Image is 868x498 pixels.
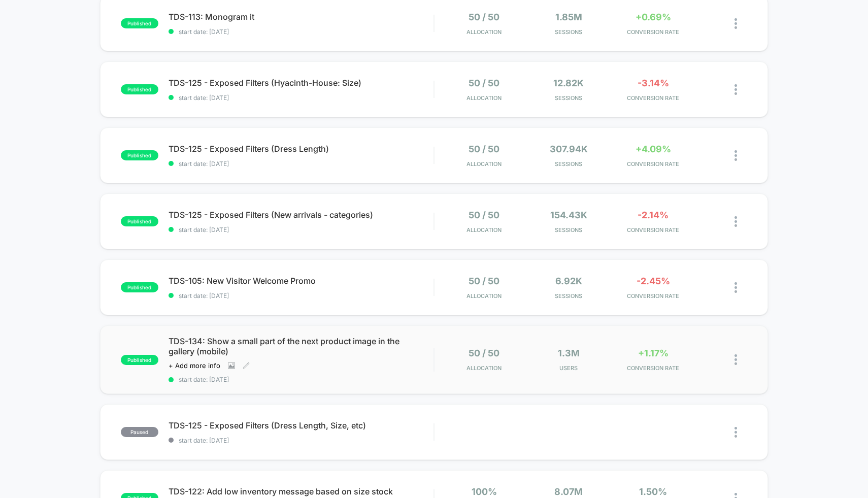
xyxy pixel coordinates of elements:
img: close [735,150,737,161]
span: 50 / 50 [469,12,499,22]
span: start date: [DATE] [169,94,434,102]
span: published [121,216,158,226]
span: Sessions [529,160,608,168]
img: close [735,84,737,95]
span: published [121,150,158,160]
span: Users [529,364,608,372]
span: 12.82k [553,78,584,88]
span: Allocation [466,226,502,234]
span: CONVERSION RATE [613,292,692,300]
span: +0.69% [636,12,671,22]
span: start date: [DATE] [169,160,434,168]
span: paused [121,427,158,437]
span: start date: [DATE] [169,226,434,234]
span: CONVERSION RATE [613,226,692,234]
span: 50 / 50 [469,276,499,286]
span: +1.17% [638,348,669,358]
span: 50 / 50 [469,144,499,154]
span: Allocation [466,94,502,102]
span: start date: [DATE] [169,437,434,444]
span: published [121,355,158,365]
span: published [121,84,158,94]
span: start date: [DATE] [169,28,434,36]
span: + Add more info [169,361,220,370]
span: Allocation [466,160,502,168]
span: TDS-134: Show a small part of the next product image in the gallery (mobile) [169,336,434,356]
span: 50 / 50 [469,210,499,220]
span: TDS-113: Monogram it [169,12,434,22]
span: published [121,18,158,28]
span: 50 / 50 [469,348,499,358]
span: CONVERSION RATE [613,28,692,36]
img: close [735,216,737,227]
span: CONVERSION RATE [613,94,692,102]
span: 8.07M [554,486,583,497]
span: TDS-125 - Exposed Filters (New arrivals - categories) [169,210,434,220]
span: Sessions [529,28,608,36]
span: Allocation [466,292,502,300]
span: 154.43k [550,210,587,220]
span: +4.09% [636,144,671,154]
img: close [735,427,737,438]
span: 1.85M [555,12,582,22]
span: TDS-105: New Visitor Welcome Promo [169,276,434,286]
img: close [735,282,737,293]
span: CONVERSION RATE [613,364,692,372]
span: Sessions [529,94,608,102]
span: TDS-125 - Exposed Filters (Dress Length, Size, etc) [169,420,434,430]
span: TDS-122: Add low inventory message based on size stock [169,486,434,496]
span: Allocation [466,364,502,372]
span: 100% [472,486,497,497]
span: TDS-125 - Exposed Filters (Dress Length) [169,144,434,154]
span: -2.14% [638,210,669,220]
span: -2.45% [637,276,670,286]
span: -3.14% [638,78,669,88]
span: 307.94k [550,144,588,154]
span: start date: [DATE] [169,376,434,383]
img: close [735,354,737,365]
span: 50 / 50 [469,78,499,88]
span: 1.50% [639,486,667,497]
span: Allocation [466,28,502,36]
span: 6.92k [555,276,582,286]
span: start date: [DATE] [169,292,434,300]
span: published [121,282,158,292]
span: TDS-125 - Exposed Filters (Hyacinth-House: Size) [169,78,434,88]
span: Sessions [529,292,608,300]
img: close [735,18,737,29]
span: CONVERSION RATE [613,160,692,168]
span: Sessions [529,226,608,234]
span: 1.3M [558,348,580,358]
